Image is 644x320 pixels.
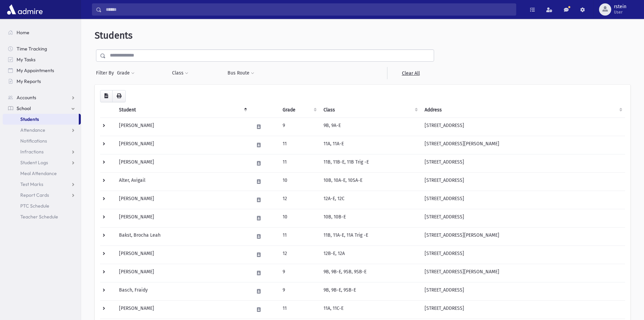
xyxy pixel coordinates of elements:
td: 10B, 10A-E, 10SA-E [319,172,421,191]
input: Search [102,3,516,16]
th: Grade: activate to sort column ascending [279,102,320,118]
button: Grade [117,67,135,79]
a: Teacher Schedule [3,211,81,222]
td: 11A, 11C-E [319,300,421,319]
td: [STREET_ADDRESS] [421,246,625,264]
td: Bakst, Brocha Leah [115,227,250,246]
td: 11B, 11A-E, 11A Trig -E [319,227,421,246]
td: [STREET_ADDRESS] [421,209,625,227]
span: Students [20,116,39,122]
a: Notifications [3,135,81,146]
td: 9 [279,264,320,282]
td: 9B, 9A-E [319,118,421,136]
span: PTC Schedule [20,203,49,209]
a: Test Marks [3,179,81,190]
a: Time Tracking [3,43,81,54]
td: [STREET_ADDRESS] [421,191,625,209]
td: 12 [279,191,320,209]
th: Address: activate to sort column ascending [421,102,625,118]
td: [PERSON_NAME] [115,209,250,227]
td: 11 [279,136,320,154]
td: [PERSON_NAME] [115,136,250,154]
td: [PERSON_NAME] [115,154,250,172]
a: My Reports [3,76,81,87]
td: [PERSON_NAME] [115,264,250,282]
th: Class: activate to sort column ascending [319,102,421,118]
td: [PERSON_NAME] [115,246,250,264]
td: [STREET_ADDRESS][PERSON_NAME] [421,136,625,154]
span: My Tasks [17,57,35,63]
button: Print [112,90,126,102]
button: CSV [100,90,113,102]
span: Report Cards [20,192,49,198]
a: Students [3,114,79,125]
img: AdmirePro [5,3,44,16]
a: Home [3,27,81,38]
span: Teacher Schedule [20,214,58,220]
button: Class [172,67,189,79]
a: Report Cards [3,190,81,200]
td: [STREET_ADDRESS][PERSON_NAME] [421,227,625,246]
td: [STREET_ADDRESS] [421,154,625,172]
td: [STREET_ADDRESS][PERSON_NAME] [421,264,625,282]
span: My Reports [17,78,41,84]
span: Meal Attendance [20,170,57,176]
td: 11 [279,227,320,246]
td: [STREET_ADDRESS] [421,282,625,300]
a: Accounts [3,92,81,103]
a: Infractions [3,146,81,157]
a: My Appointments [3,65,81,76]
a: Attendance [3,125,81,135]
td: 9B, 9B-E, 9SB, 9SB-E [319,264,421,282]
a: Student Logs [3,157,81,168]
td: 11 [279,300,320,319]
a: Meal Attendance [3,168,81,179]
td: 11A, 11A-E [319,136,421,154]
span: rstein [614,4,626,9]
span: My Appointments [17,67,54,73]
span: Students [95,30,133,41]
span: Student Logs [20,159,48,166]
td: 9 [279,282,320,300]
span: Accounts [17,94,36,101]
span: Infractions [20,149,44,155]
td: [STREET_ADDRESS] [421,118,625,136]
span: Filter By [96,69,117,77]
td: [PERSON_NAME] [115,300,250,319]
td: 10 [279,209,320,227]
th: Student: activate to sort column descending [115,102,250,118]
span: Time Tracking [17,46,47,52]
a: My Tasks [3,54,81,65]
td: [PERSON_NAME] [115,191,250,209]
span: School [17,105,31,111]
span: Home [17,29,29,36]
span: Notifications [20,138,47,144]
td: 10B, 10B-E [319,209,421,227]
td: [STREET_ADDRESS] [421,172,625,191]
td: 9 [279,118,320,136]
a: School [3,103,81,114]
span: User [614,9,626,15]
a: Clear All [387,67,434,79]
td: 12 [279,246,320,264]
td: Basch, Fraidy [115,282,250,300]
td: 11B, 11B-E, 11B Trig -E [319,154,421,172]
td: 11 [279,154,320,172]
td: 12A-E, 12C [319,191,421,209]
td: 9B, 9B-E, 9SB-E [319,282,421,300]
span: Test Marks [20,181,43,187]
td: Alter, Avigail [115,172,250,191]
td: 10 [279,172,320,191]
td: [PERSON_NAME] [115,118,250,136]
td: [STREET_ADDRESS] [421,300,625,319]
a: PTC Schedule [3,200,81,211]
span: Attendance [20,127,45,133]
td: 12B-E, 12A [319,246,421,264]
button: Bus Route [227,67,255,79]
